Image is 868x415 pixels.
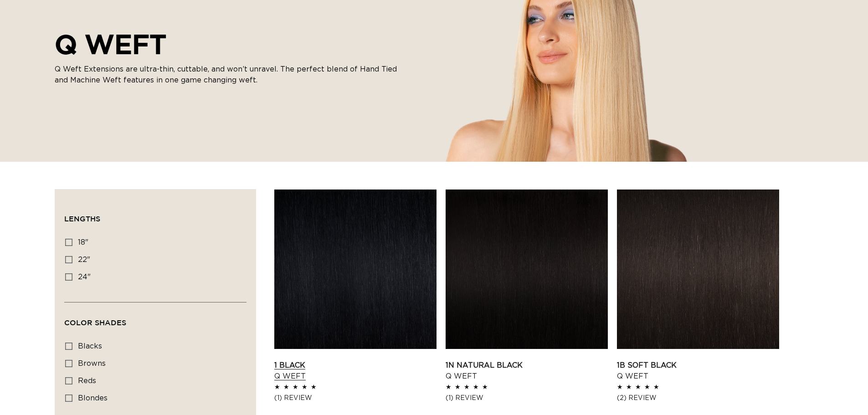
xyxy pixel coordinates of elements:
[78,273,91,281] span: 24"
[78,360,106,367] span: browns
[55,64,401,86] p: Q Weft Extensions are ultra-thin, cuttable, and won’t unravel. The perfect blend of Hand Tied and...
[64,199,247,231] summary: Lengths (0 selected)
[78,343,102,350] span: blacks
[64,318,126,327] span: Color Shades
[78,377,96,384] span: reds
[78,395,108,402] span: blondes
[78,239,88,246] span: 18"
[64,302,247,335] summary: Color Shades (0 selected)
[617,360,779,382] a: 1B Soft Black Q Weft
[64,215,100,223] span: Lengths
[446,360,608,382] a: 1N Natural Black Q Weft
[55,28,401,60] h2: Q WEFT
[78,256,90,263] span: 22"
[274,360,437,382] a: 1 Black Q Weft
